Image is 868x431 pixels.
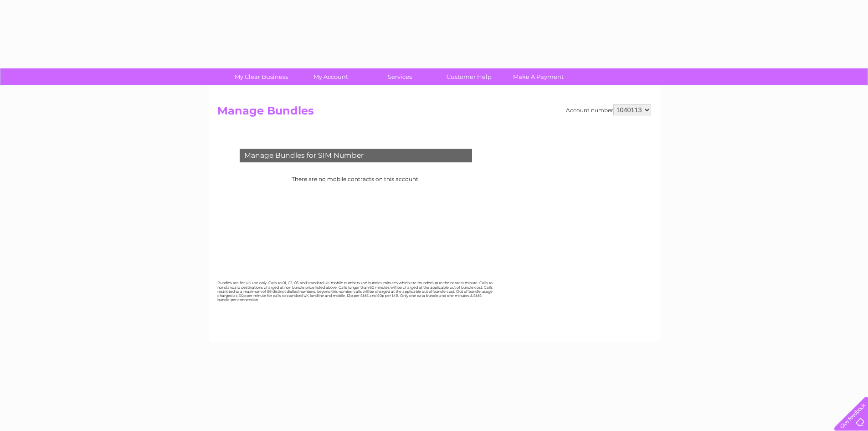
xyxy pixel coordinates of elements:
[293,68,368,85] a: My Account
[566,104,651,115] div: Account number
[431,68,507,85] a: Customer Help
[217,104,651,122] h2: Manage Bundles
[240,149,472,162] div: Manage Bundles for SIM Number
[217,281,494,302] div: Bundles are for UK use only. Calls to 01, 02, 03 and standard UK mobile numbers use bundles minut...
[217,175,494,183] p: There are no mobile contracts on this account.
[224,68,299,85] a: My Clear Business
[501,68,576,85] a: Make A Payment
[362,68,437,85] a: Services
